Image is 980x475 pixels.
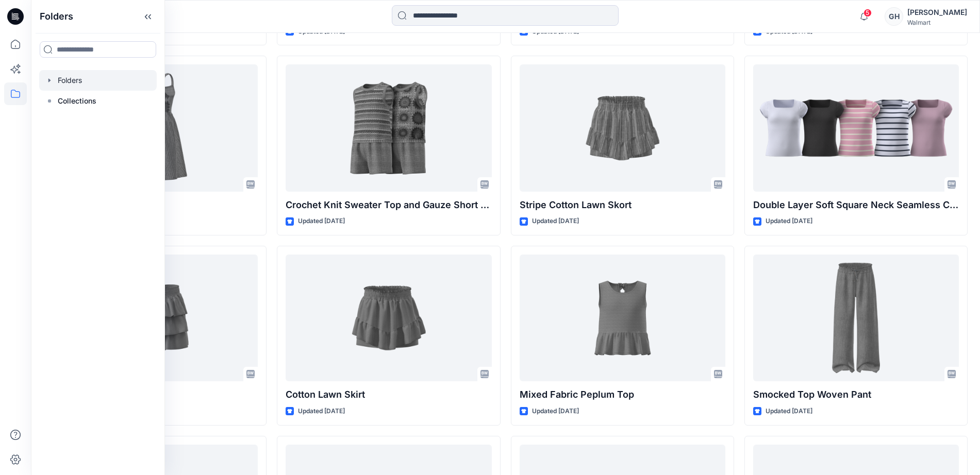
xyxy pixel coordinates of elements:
a: Mixed Fabric Peplum Top [520,255,725,381]
div: GH [885,7,903,26]
p: Updated [DATE] [298,406,345,417]
p: Updated [DATE] [532,216,579,227]
p: Updated [DATE] [532,406,579,417]
div: [PERSON_NAME] [907,6,967,19]
p: Updated [DATE] [298,216,345,227]
p: Stripe Cotton Lawn Skort [520,198,725,212]
p: Collections [58,95,96,107]
a: Smocked Top Woven Pant [753,255,959,381]
p: Updated [DATE] [766,216,812,227]
p: Updated [DATE] [766,406,812,417]
a: Crochet Knit Sweater Top and Gauze Short Set [286,64,491,191]
p: Smocked Top Woven Pant [753,387,959,402]
span: 5 [863,9,872,17]
p: Cotton Lawn Skirt [286,387,491,402]
a: Stripe Cotton Lawn Skort [520,64,725,191]
p: Mixed Fabric Peplum Top [520,387,725,402]
a: Cotton Lawn Skirt [286,255,491,381]
div: Walmart [907,19,967,26]
p: Crochet Knit Sweater Top and Gauze Short Set [286,198,491,212]
a: Double Layer Soft Square Neck Seamless Crop [753,64,959,191]
p: Double Layer Soft Square Neck Seamless Crop [753,198,959,212]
